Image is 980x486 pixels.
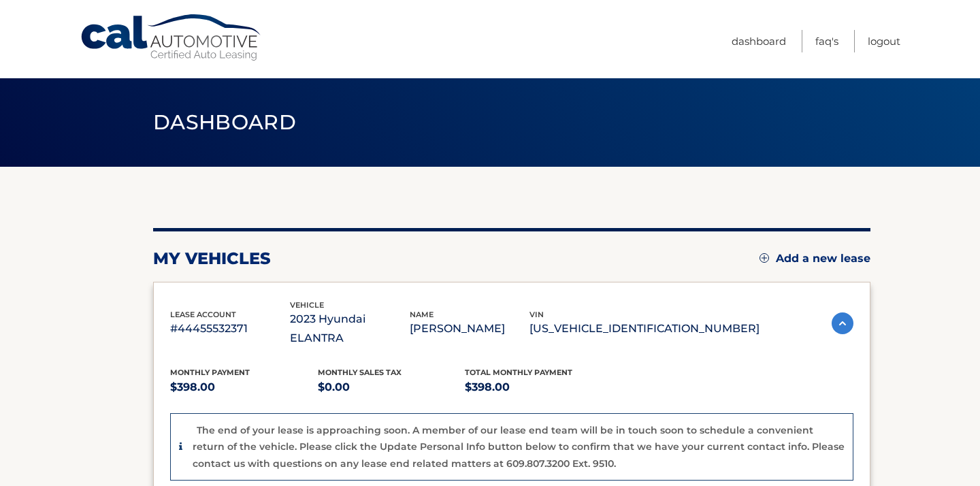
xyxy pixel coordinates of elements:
[529,319,759,338] p: [US_VEHICLE_IDENTIFICATION_NUMBER]
[410,310,434,319] span: name
[732,30,786,52] a: Dashboard
[465,378,612,397] p: $398.00
[80,14,263,62] a: Cal Automotive
[170,378,318,397] p: $398.00
[318,378,465,397] p: $0.00
[153,110,296,135] span: Dashboard
[170,310,236,319] span: lease account
[290,310,410,348] p: 2023 Hyundai ELANTRA
[170,319,290,338] p: #44455532371
[193,424,845,470] p: The end of your lease is approaching soon. A member of our lease end team will be in touch soon t...
[290,300,324,310] span: vehicle
[759,253,769,263] img: add.svg
[153,248,271,269] h2: my vehicles
[529,310,544,319] span: vin
[170,368,250,377] span: Monthly Payment
[410,319,529,338] p: [PERSON_NAME]
[868,30,900,52] a: Logout
[832,312,853,334] img: accordion-active.svg
[815,30,838,52] a: FAQ's
[465,368,572,377] span: Total Monthly Payment
[759,252,870,265] a: Add a new lease
[318,368,402,377] span: Monthly sales Tax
